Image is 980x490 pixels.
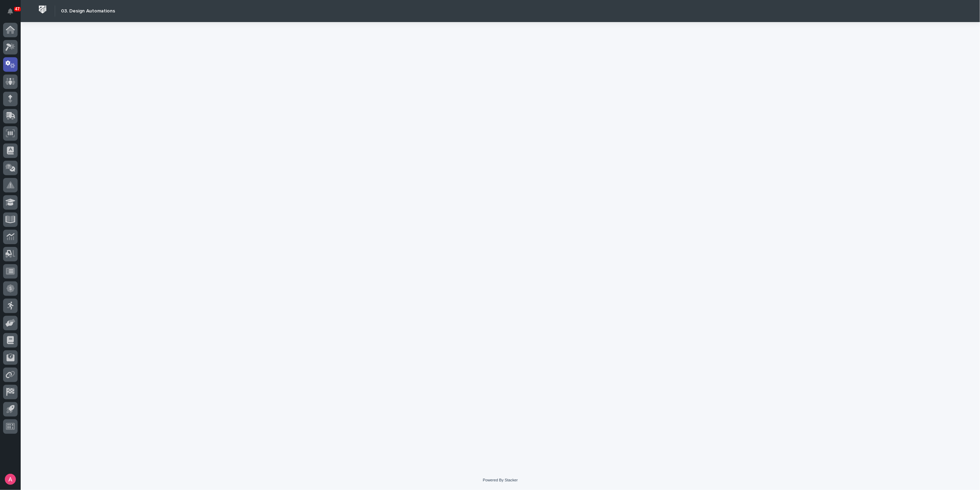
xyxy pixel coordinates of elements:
h2: 03. Design Automations [61,8,115,14]
img: Workspace Logo [36,3,49,16]
button: users-avatar [3,472,18,487]
a: Powered By Stacker [483,478,518,482]
button: Notifications [3,4,18,19]
p: 47 [15,7,20,11]
div: Notifications47 [9,8,18,19]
